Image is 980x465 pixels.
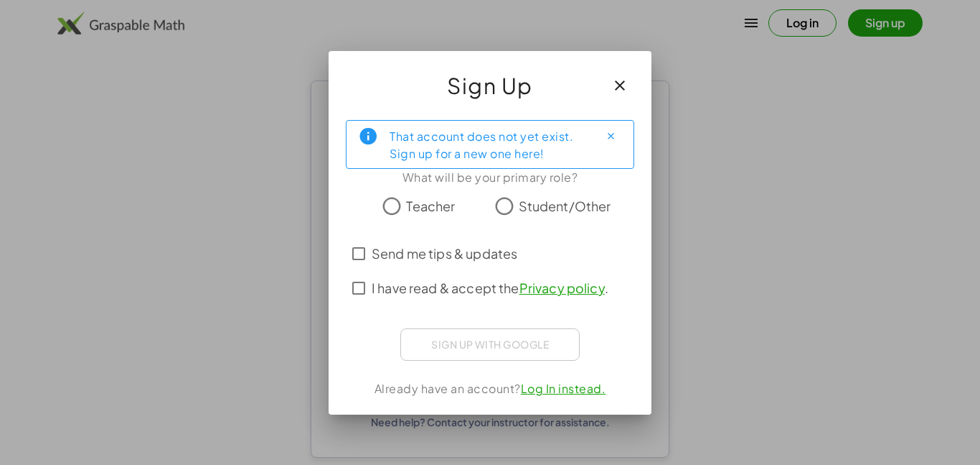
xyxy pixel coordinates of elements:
span: Teacher [406,196,455,216]
span: Send me tips & updates [372,244,517,263]
div: Already have an account? [346,380,634,397]
div: That account does not yet exist. Sign up for a new one here! [390,126,588,162]
div: What will be your primary role? [346,169,634,186]
a: Privacy policy [519,280,605,296]
span: Sign Up [447,68,533,103]
span: Student/Other [519,196,611,216]
a: Log In instead. [521,381,606,396]
button: Close [599,125,622,148]
span: I have read & accept the . [372,278,608,298]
